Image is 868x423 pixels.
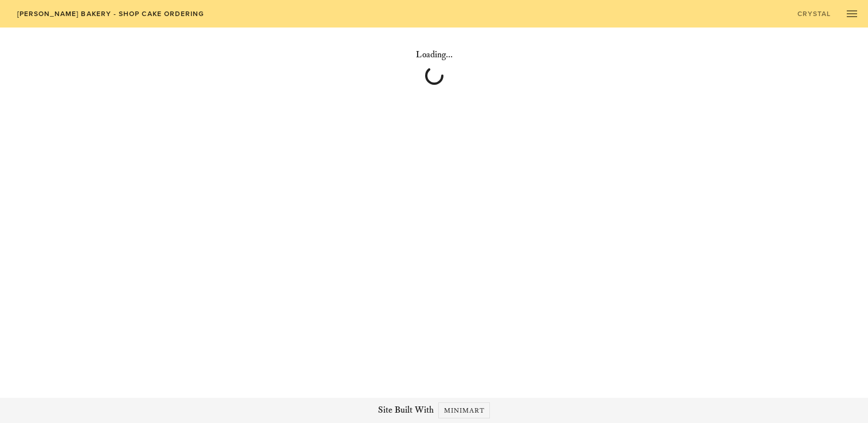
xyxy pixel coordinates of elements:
[378,404,434,417] span: Site Built With
[9,6,212,22] a: [PERSON_NAME] Bakery - Shop Cake Ordering
[797,10,831,18] span: Crystal
[443,406,485,415] span: Minimart
[16,10,204,18] span: [PERSON_NAME] Bakery - Shop Cake Ordering
[790,6,838,22] a: Crystal
[438,402,491,418] a: Minimart
[115,48,753,62] h4: Loading...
